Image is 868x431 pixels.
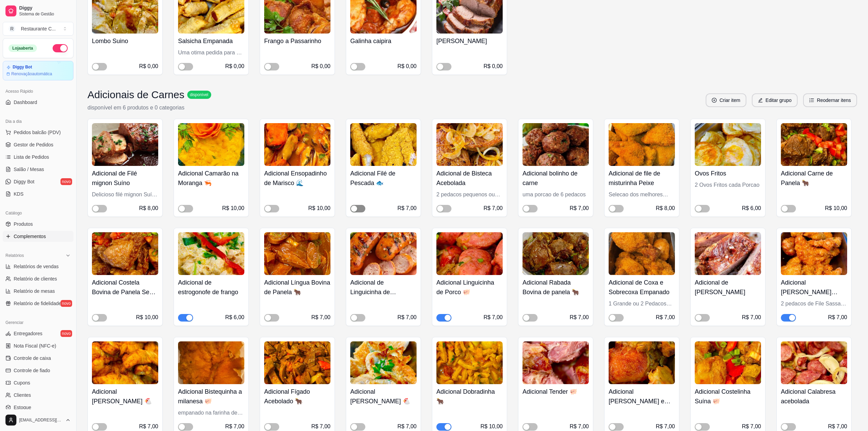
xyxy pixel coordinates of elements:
a: Controle de caixa [3,353,73,364]
h4: Adicional Língua Bovina de Panela 🐂 [264,278,330,297]
h4: Adicional Camarão na Moranga 🦐 [178,169,244,188]
img: product-image [350,123,417,166]
div: R$ 7,00 [397,422,417,431]
p: disponível em 6 produtos e 0 categorias [87,104,211,112]
span: ordered-list [809,98,814,103]
div: 2 pedacos de File Sassami Crocante1 Grande ou 2 Pedacos pequenos empanado na farinha Panko [781,300,847,308]
a: Nota Fiscal (NFC-e) [3,340,73,351]
img: product-image [92,232,158,275]
img: product-image [695,123,761,166]
div: R$ 7,00 [311,313,330,322]
h4: Adicional Calabresa acebolada [781,387,847,406]
a: Diggy Botnovo [3,176,73,187]
a: Relatórios de vendas [3,261,73,272]
a: Estoque [3,402,73,413]
button: editEditar grupo [752,93,798,107]
h4: Adicional de file de misturinha Peixe [609,169,675,188]
div: R$ 7,00 [742,422,761,431]
h4: Adicional Dobradinha 🐂 [436,387,503,406]
div: Uma otima pedida para o pessoal que ama cachorro quente, vem 3 unidades [178,49,244,57]
a: Salão / Mesas [3,164,73,175]
div: R$ 0,00 [484,62,503,70]
div: R$ 10,00 [480,422,503,431]
div: R$ 0,00 [225,62,244,70]
div: R$ 8,00 [656,204,675,212]
div: Acesso Rápido [3,86,73,97]
article: Renovação automática [11,71,52,77]
span: Complementos [14,233,46,240]
div: R$ 0,00 [311,62,330,70]
img: product-image [523,232,589,275]
img: product-image [609,341,675,384]
div: Gerenciar [3,317,73,328]
article: Diggy Bot [13,65,32,70]
a: Complementos [3,231,73,242]
span: KDS [14,191,24,197]
span: Diggy [19,5,71,11]
div: R$ 7,00 [484,204,503,212]
h4: Adicional [PERSON_NAME] e sobrecoxa🐔 [609,387,675,406]
h4: Adicional de [PERSON_NAME] [695,278,761,297]
div: R$ 7,00 [656,313,675,322]
h4: [PERSON_NAME] [436,36,503,46]
a: Relatório de mesas [3,286,73,297]
div: 2 pedacos pequenos ou um grande [436,191,503,199]
img: product-image [92,123,158,166]
span: Relatório de mesas [14,288,55,295]
div: R$ 8,00 [139,204,158,212]
div: R$ 7,00 [311,422,330,431]
img: product-image [436,123,503,166]
span: Gestor de Pedidos [14,141,53,148]
h4: Adicional Fígado Acebolado 🐂 [264,387,330,406]
div: 1 Grande ou 2 Pedacos pequenos empanado na farinha Panko [609,300,675,308]
a: Relatório de clientes [3,273,73,284]
a: Dashboard [3,97,73,108]
button: [EMAIL_ADDRESS][DOMAIN_NAME] [3,412,73,428]
a: Cupons [3,377,73,388]
button: plus-circleCriar item [706,93,746,107]
div: empanado na farinha de rosca [178,409,244,417]
div: Selecao dos melhores peixes Empanado sem espinha melhor que o file de pescada [609,191,675,199]
img: product-image [436,341,503,384]
img: product-image [178,123,244,166]
button: Pedidos balcão (PDV) [3,127,73,138]
div: R$ 10,00 [222,204,244,212]
button: Alterar Status [53,44,68,52]
h4: Galinha caipira [350,36,417,46]
span: disponível [189,92,210,97]
div: R$ 0,00 [139,62,158,70]
img: product-image [350,341,417,384]
div: R$ 7,00 [656,422,675,431]
div: R$ 7,00 [570,422,589,431]
span: Controle de fiado [14,367,50,374]
div: R$ 7,00 [570,313,589,322]
span: Relatório de fidelidade [14,300,61,307]
img: product-image [92,341,158,384]
img: product-image [695,341,761,384]
div: 2 Ovos Fritos cada Porcao [695,181,761,189]
img: product-image [695,232,761,275]
a: Produtos [3,219,73,230]
h4: Adicional [PERSON_NAME] crocante [781,278,847,297]
img: product-image [178,232,244,275]
div: R$ 7,00 [225,422,244,431]
div: R$ 6,00 [225,313,244,322]
div: R$ 7,00 [397,204,417,212]
div: R$ 7,00 [570,204,589,212]
h4: Salsicha Empanada [178,36,244,46]
span: Diggy Bot [14,178,35,185]
h4: Adicional de Filé mignon Suíno [92,169,158,188]
h4: Adicional de estrogonofe de frango [178,278,244,297]
a: Clientes [3,390,73,401]
h4: Adicional bolinho de carne [523,169,589,188]
h4: Adicional Carne de Panela 🐂 [781,169,847,188]
div: R$ 7,00 [828,313,847,322]
div: R$ 7,00 [742,313,761,322]
div: R$ 7,00 [828,422,847,431]
span: Controle de caixa [14,355,51,362]
h3: Adicionais de Carnes [87,89,185,101]
button: ordered-listReodernar itens [803,93,857,107]
a: Relatório de fidelidadenovo [3,298,73,309]
div: Loja aberta [9,44,37,52]
div: uma porcao de 6 pedacos [523,191,589,199]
